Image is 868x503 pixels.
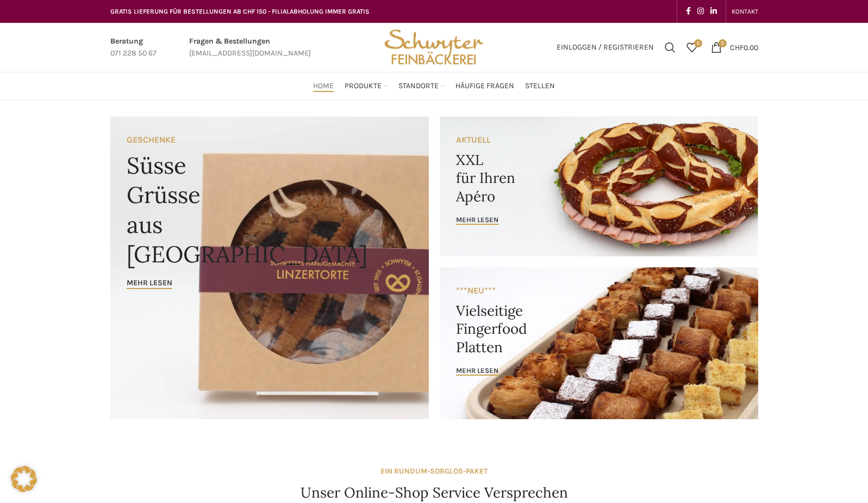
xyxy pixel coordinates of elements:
a: 0 CHF0.00 [705,36,764,58]
a: Site logo [380,42,487,51]
a: Infobox link [189,35,311,60]
a: Stellen [525,75,555,97]
bdi: 0.00 [730,42,758,52]
a: Produkte [345,75,388,97]
span: KONTAKT [732,8,758,15]
h4: Unser Online-Shop Service Versprechen [301,483,568,502]
span: Produkte [345,81,382,91]
a: Banner link [440,116,758,256]
span: 0 [719,39,727,47]
span: Home [313,81,334,91]
span: GRATIS LIEFERUNG FÜR BESTELLUNGEN AB CHF 150 - FILIALABHOLUNG IMMER GRATIS [110,8,370,15]
span: CHF [730,42,744,52]
span: Standorte [398,81,439,91]
span: 0 [694,39,702,47]
a: 0 [681,36,703,58]
div: Meine Wunschliste [681,36,703,58]
span: Häufige Fragen [455,81,514,91]
span: Einloggen / Registrieren [557,44,654,51]
a: Suchen [659,36,681,58]
span: Stellen [525,81,555,91]
div: Main navigation [105,75,764,97]
strong: EIN RUNDUM-SORGLOS-PAKET [380,467,488,476]
a: Banner link [440,267,758,419]
a: Banner link [110,116,429,419]
a: KONTAKT [732,1,758,22]
a: Häufige Fragen [455,75,514,97]
div: Secondary navigation [726,1,764,22]
a: Linkedin social link [707,4,720,19]
a: Facebook social link [683,4,694,19]
a: Instagram social link [694,4,707,19]
a: Infobox link [110,35,157,60]
a: Standorte [398,75,445,97]
img: Bäckerei Schwyter [380,23,487,72]
a: Home [313,75,334,97]
a: Einloggen / Registrieren [551,36,659,58]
